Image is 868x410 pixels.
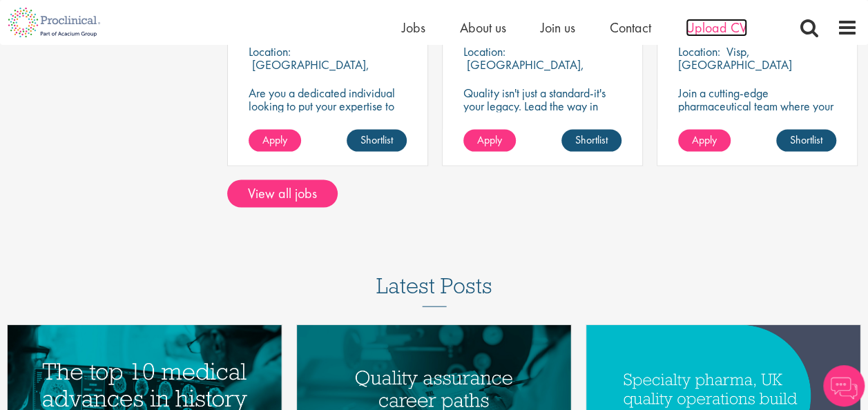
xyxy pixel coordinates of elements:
[262,133,287,147] span: Apply
[249,57,369,86] p: [GEOGRAPHIC_DATA], [GEOGRAPHIC_DATA]
[678,130,731,152] a: Apply
[249,130,301,152] a: Apply
[463,130,516,152] a: Apply
[376,274,492,307] h3: Latest Posts
[227,180,338,208] a: View all jobs
[477,133,502,147] span: Apply
[463,86,621,126] p: Quality isn't just a standard-it's your legacy. Lead the way in 503B excellence.
[249,43,291,59] span: Location:
[692,133,717,147] span: Apply
[776,130,836,152] a: Shortlist
[678,43,720,59] span: Location:
[678,86,836,152] p: Join a cutting-edge pharmaceutical team where your precision and passion for quality will help sh...
[686,19,747,37] a: Upload CV
[610,19,651,37] a: Contact
[463,57,584,86] p: [GEOGRAPHIC_DATA], [GEOGRAPHIC_DATA]
[561,130,621,152] a: Shortlist
[541,19,575,37] a: Join us
[402,19,425,37] a: Jobs
[249,86,407,165] p: Are you a dedicated individual looking to put your expertise to work fully flexibly in a remote p...
[347,130,407,152] a: Shortlist
[460,19,506,37] a: About us
[463,43,505,59] span: Location:
[823,365,865,407] img: Chatbot
[678,43,792,72] p: Visp, [GEOGRAPHIC_DATA]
